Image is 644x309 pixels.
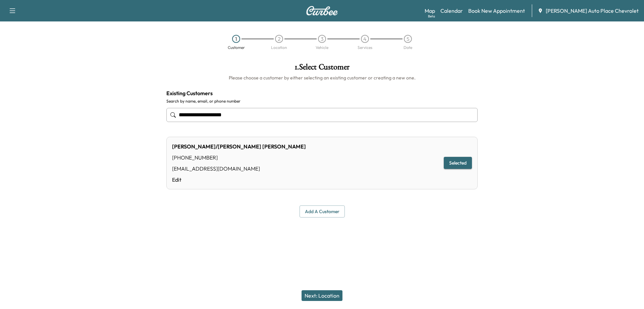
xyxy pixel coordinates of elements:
div: Customer [228,46,245,50]
a: MapBeta [425,7,435,15]
img: Curbee Logo [306,6,338,15]
div: 5 [404,35,412,43]
div: Services [358,46,372,50]
div: Date [404,46,412,50]
div: 4 [361,35,369,43]
a: Book New Appointment [468,7,525,15]
div: Beta [428,14,435,19]
h6: Please choose a customer by either selecting an existing customer or creating a new one. [166,74,478,81]
button: Add a customer [300,205,345,218]
button: Selected [444,157,472,169]
span: [PERSON_NAME] Auto Place Chevrolet [546,7,639,15]
div: 3 [318,35,326,43]
h4: Existing Customers [166,89,478,97]
div: [EMAIL_ADDRESS][DOMAIN_NAME] [172,165,306,173]
label: Search by name, email, or phone number [166,99,478,104]
h1: 1 . Select Customer [166,63,478,74]
div: 1 [232,35,240,43]
button: Next: Location [302,290,342,301]
div: [PHONE_NUMBER] [172,153,306,162]
div: 2 [275,35,283,43]
div: Location [271,46,287,50]
div: Vehicle [316,46,328,50]
a: Edit [172,176,306,184]
div: [PERSON_NAME]/[PERSON_NAME] [PERSON_NAME] [172,142,306,150]
a: Calendar [440,7,463,15]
